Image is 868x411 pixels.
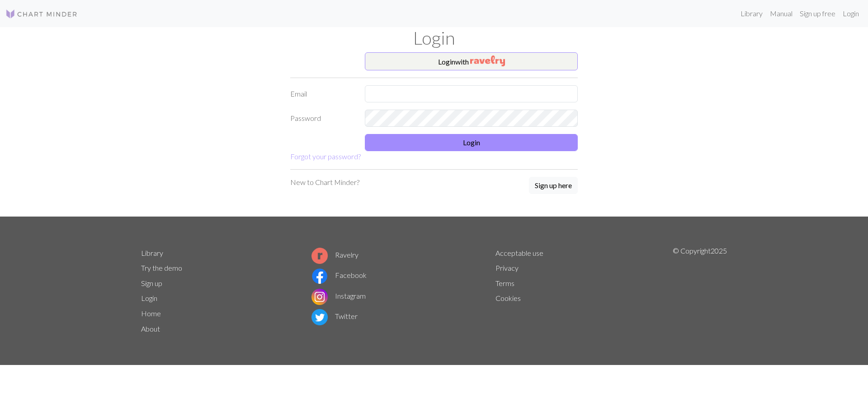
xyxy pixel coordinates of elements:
a: Home [141,309,161,318]
a: Instagram [311,291,366,300]
a: Acceptable use [495,249,543,257]
a: Login [839,5,863,23]
button: Sign up here [529,177,578,194]
img: Instagram logo [311,289,328,305]
button: Loginwith [365,52,578,70]
a: Sign up here [529,177,578,195]
a: Terms [495,279,514,287]
p: New to Chart Minder? [290,177,359,188]
button: Login [365,134,578,151]
img: Twitter logo [311,309,328,325]
a: Ravelry [311,250,359,259]
a: Manual [766,5,796,23]
a: Cookies [495,294,521,302]
a: About [141,324,160,333]
a: Facebook [311,271,367,279]
a: Privacy [495,263,519,272]
p: © Copyright 2025 [673,245,727,337]
a: Sign up free [796,5,839,23]
a: Library [737,5,766,23]
a: Sign up [141,279,162,287]
label: Email [285,85,359,102]
img: Logo [5,9,78,19]
h1: Login [136,27,732,49]
img: Ravelry logo [311,248,328,264]
img: Ravelry [470,55,505,66]
a: Twitter [311,312,358,320]
a: Try the demo [141,263,182,272]
a: Forgot your password? [290,152,361,161]
img: Facebook logo [311,268,328,284]
a: Login [141,294,157,302]
a: Library [141,249,163,257]
label: Password [285,110,359,127]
